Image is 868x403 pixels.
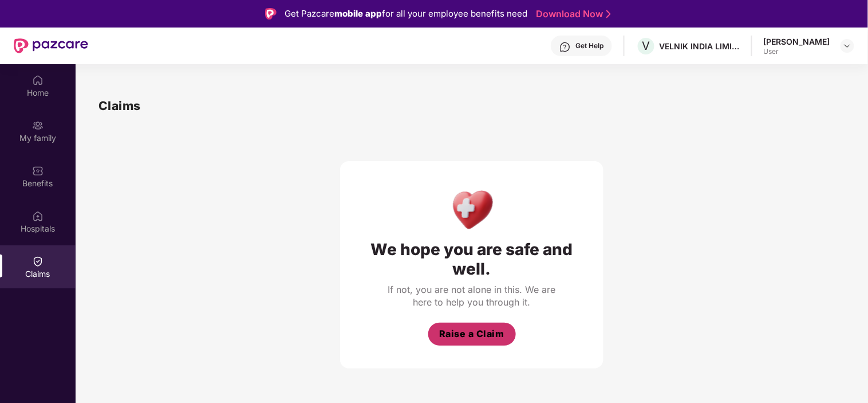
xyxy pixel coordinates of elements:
img: svg+xml;base64,PHN2ZyBpZD0iRHJvcGRvd24tMzJ4MzIiIHhtbG5zPSJodHRwOi8vd3d3LnczLm9yZy8yMDAwL3N2ZyIgd2... [843,41,852,50]
div: [PERSON_NAME] [764,36,830,47]
img: Logo [265,8,277,19]
a: Download Now [536,8,607,20]
img: svg+xml;base64,PHN2ZyBpZD0iSGVscC0zMngzMiIgeG1sbnM9Imh0dHA6Ly93d3cudzMub3JnLzIwMDAvc3ZnIiB3aWR0aD... [559,41,571,53]
img: New Pazcare Logo [14,38,88,53]
img: svg+xml;base64,PHN2ZyBpZD0iQ2xhaW0iIHhtbG5zPSJodHRwOi8vd3d3LnczLm9yZy8yMDAwL3N2ZyIgd2lkdGg9IjIwIi... [32,256,44,267]
div: We hope you are safe and well. [363,240,581,279]
div: Get Help [575,41,603,50]
img: svg+xml;base64,PHN2ZyBpZD0iSG9tZSIgeG1sbnM9Imh0dHA6Ly93d3cudzMub3JnLzIwMDAvc3ZnIiB3aWR0aD0iMjAiIG... [32,75,44,86]
div: User [764,47,830,56]
button: Raise a Claim [428,323,516,346]
div: VELNIK INDIA LIMITED [660,41,740,52]
span: V [642,39,650,53]
h1: Claims [98,96,141,115]
img: svg+xml;base64,PHN2ZyBpZD0iQmVuZWZpdHMiIHhtbG5zPSJodHRwOi8vd3d3LnczLm9yZy8yMDAwL3N2ZyIgd2lkdGg9Ij... [32,165,44,177]
img: Stroke [606,8,611,20]
strong: mobile app [334,8,382,19]
img: Health Care [447,184,497,234]
img: svg+xml;base64,PHN2ZyB3aWR0aD0iMjAiIGhlaWdodD0iMjAiIHZpZXdCb3g9IjAgMCAyMCAyMCIgZmlsbD0ibm9uZSIgeG... [32,120,44,131]
div: If not, you are not alone in this. We are here to help you through it. [386,283,558,308]
div: Get Pazcare for all your employee benefits need [285,7,527,21]
span: Raise a Claim [439,327,504,341]
img: svg+xml;base64,PHN2ZyBpZD0iSG9zcGl0YWxzIiB4bWxucz0iaHR0cDovL3d3dy53My5vcmcvMjAwMC9zdmciIHdpZHRoPS... [32,210,44,222]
